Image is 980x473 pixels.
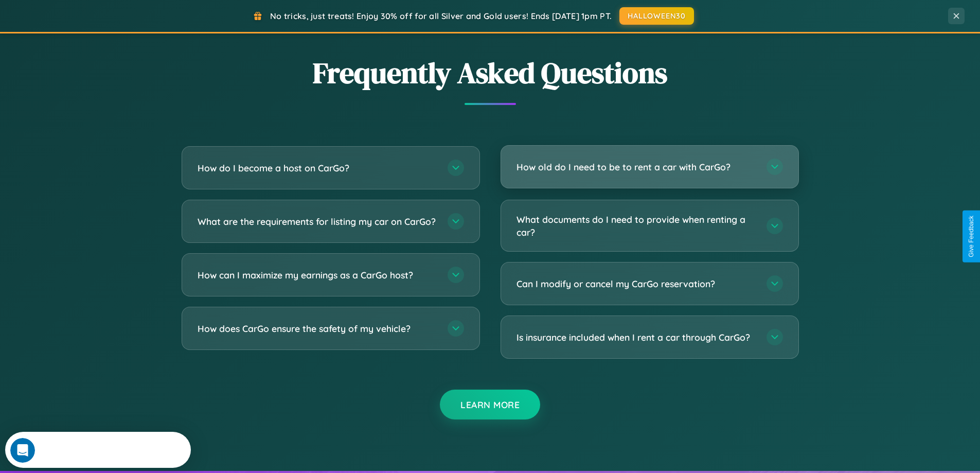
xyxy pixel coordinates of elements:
[516,161,756,173] h3: How old do I need to be to rent a car with CarGo?
[440,390,540,419] button: Learn More
[182,53,799,93] h2: Frequently Asked Questions
[968,216,975,257] div: Give Feedback
[198,269,437,282] h3: How can I maximize my earnings as a CarGo host?
[516,277,756,290] h3: Can I modify or cancel my CarGo reservation?
[516,213,756,238] h3: What documents do I need to provide when renting a car?
[198,322,437,335] h3: How does CarGo ensure the safety of my vehicle?
[619,7,694,25] button: HALLOWEEN30
[198,162,437,174] h3: How do I become a host on CarGo?
[270,11,612,21] span: No tricks, just treats! Enjoy 30% off for all Silver and Gold users! Ends [DATE] 1pm PT.
[198,215,437,228] h3: What are the requirements for listing my car on CarGo?
[10,438,35,463] iframe: Intercom live chat
[516,331,756,344] h3: Is insurance included when I rent a car through CarGo?
[5,432,191,468] iframe: Intercom live chat discovery launcher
